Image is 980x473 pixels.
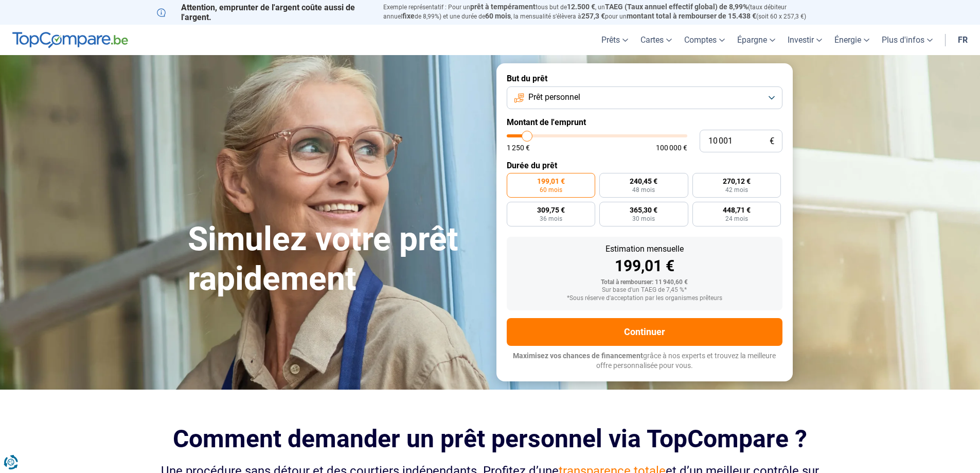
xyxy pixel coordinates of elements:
[634,25,678,55] a: Cartes
[157,3,371,22] p: Attention, emprunter de l'argent coûte aussi de l'argent.
[528,92,580,103] span: Prêt personnel
[630,206,657,214] span: 365,30 €
[632,216,655,222] span: 30 mois
[470,3,536,11] span: prêt à tempérament
[383,3,824,21] p: Exemple représentatif : Pour un tous but de , un (taux débiteur annuel de 8,99%) et une durée de ...
[188,220,484,299] h1: Simulez votre prêt rapidement
[515,295,774,302] div: *Sous réserve d'acceptation par les organismes prêteurs
[595,25,634,55] a: Prêts
[515,279,774,286] div: Total à rembourser: 11 940,60 €
[513,352,643,360] span: Maximisez vos chances de financement
[157,425,824,453] h2: Comment demander un prêt personnel via TopCompare ?
[507,161,782,170] label: Durée du prêt
[12,32,128,48] img: TopCompare
[537,206,565,214] span: 309,75 €
[540,187,562,193] span: 60 mois
[567,3,595,11] span: 12.500 €
[725,216,748,222] span: 24 mois
[781,25,828,55] a: Investir
[515,245,774,253] div: Estimation mensuelle
[537,178,565,185] span: 199,01 €
[507,117,782,127] label: Montant de l'emprunt
[630,178,657,185] span: 240,45 €
[402,12,415,20] span: fixe
[515,287,774,294] div: Sur base d'un TAEG de 7,45 %*
[507,144,530,151] span: 1 250 €
[731,25,781,55] a: Épargne
[876,25,939,55] a: Plus d'infos
[507,351,782,371] p: grâce à nos experts et trouvez la meilleure offre personnalisée pour vous.
[507,318,782,346] button: Continuer
[540,216,562,222] span: 36 mois
[632,187,655,193] span: 48 mois
[605,3,748,11] span: TAEG (Taux annuel effectif global) de 8,99%
[515,258,774,274] div: 199,01 €
[723,206,751,214] span: 448,71 €
[725,187,748,193] span: 42 mois
[828,25,876,55] a: Énergie
[723,178,751,185] span: 270,12 €
[952,25,974,55] a: fr
[656,144,687,151] span: 100 000 €
[678,25,731,55] a: Comptes
[770,137,774,146] span: €
[581,12,605,20] span: 257,3 €
[485,12,511,20] span: 60 mois
[507,86,782,109] button: Prêt personnel
[627,12,756,20] span: montant total à rembourser de 15.438 €
[507,74,782,83] label: But du prêt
